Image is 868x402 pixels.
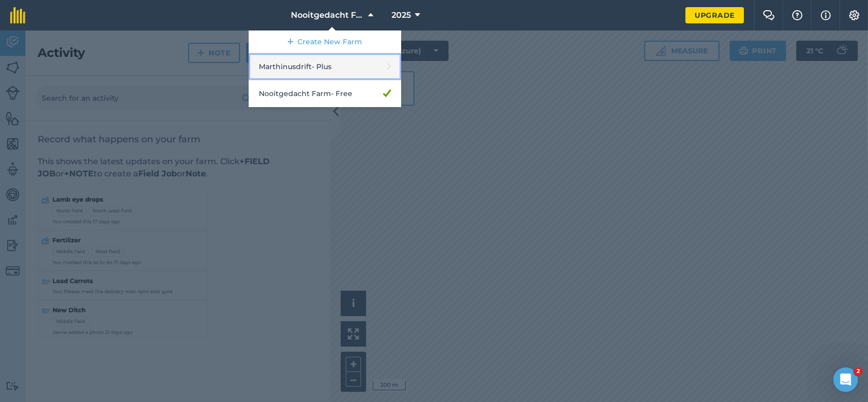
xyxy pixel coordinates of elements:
[10,7,25,23] img: fieldmargin Logo
[291,9,364,21] span: Nooitgedacht Farm
[848,10,860,20] img: A cog icon
[392,9,411,21] span: 2025
[685,7,744,23] a: Upgrade
[833,367,858,392] iframe: Intercom live chat
[249,53,401,80] a: Marthinusdrift- Plus
[854,367,862,376] span: 2
[791,10,803,20] img: A question mark icon
[249,80,401,107] a: Nooitgedacht Farm- Free
[821,9,831,21] img: svg+xml;base64,PHN2ZyB4bWxucz0iaHR0cDovL3d3dy53My5vcmcvMjAwMC9zdmciIHdpZHRoPSIxNyIgaGVpZ2h0PSIxNy...
[763,10,775,20] img: Two speech bubbles overlapping with the left bubble in the forefront
[249,30,401,53] a: Create New Farm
